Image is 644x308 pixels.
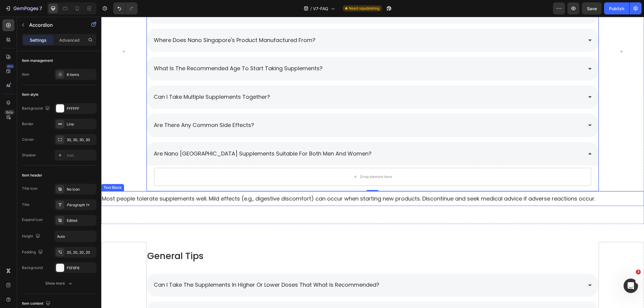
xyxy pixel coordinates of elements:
[67,265,95,271] div: F5F6F8
[624,279,638,293] iframe: Intercom live chat
[67,122,95,127] div: Line
[30,37,47,43] p: Settings
[2,2,45,14] button: 7
[29,21,80,29] p: Accordion
[349,6,379,11] span: Need republishing
[46,233,102,246] span: General Tips
[67,153,95,158] div: Add...
[587,6,597,11] span: Save
[582,2,602,14] button: Save
[53,264,278,272] span: can i take the supplements in higher or lower doses that what is recommended?
[22,248,44,256] div: Padding
[5,110,14,115] div: Beta
[22,152,36,158] div: Shadow
[604,2,629,14] button: Publish
[310,5,312,12] span: /
[67,137,95,143] div: 30, 30, 30, 30
[1,178,542,186] p: Most people tolerate supplements well. Mild effects (e.g., digestive discomfort) can occur when s...
[113,2,138,14] div: Undo/Redo
[22,202,29,207] div: Title
[22,186,38,191] div: Title icon
[45,280,73,286] div: Show more
[259,158,291,162] div: Drop element here
[101,17,644,308] iframe: Design area
[313,5,328,12] span: V7-FAQ
[609,5,624,12] div: Publish
[55,231,96,242] input: Auto
[636,270,641,274] span: 3
[67,250,95,255] div: 20, 20, 20, 20
[22,173,42,178] div: Item header
[22,72,29,77] div: Item
[67,218,95,223] div: Edited
[1,168,22,174] div: Text Block
[6,64,14,69] div: 450
[67,187,95,192] div: No icon
[22,121,34,127] div: Border
[22,265,43,270] div: Background
[39,5,42,12] p: 7
[22,232,41,240] div: Height
[22,58,53,63] div: Item management
[22,137,34,142] div: Corner
[22,217,43,222] div: Expand icon
[22,104,51,113] div: Background
[59,37,80,43] p: Advanced
[22,278,96,289] button: Show more
[67,106,95,111] div: FFFFFF
[22,300,52,308] div: Item content
[67,72,95,77] div: 8 items
[67,202,95,208] div: Paragraph 1*
[22,92,38,97] div: Item style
